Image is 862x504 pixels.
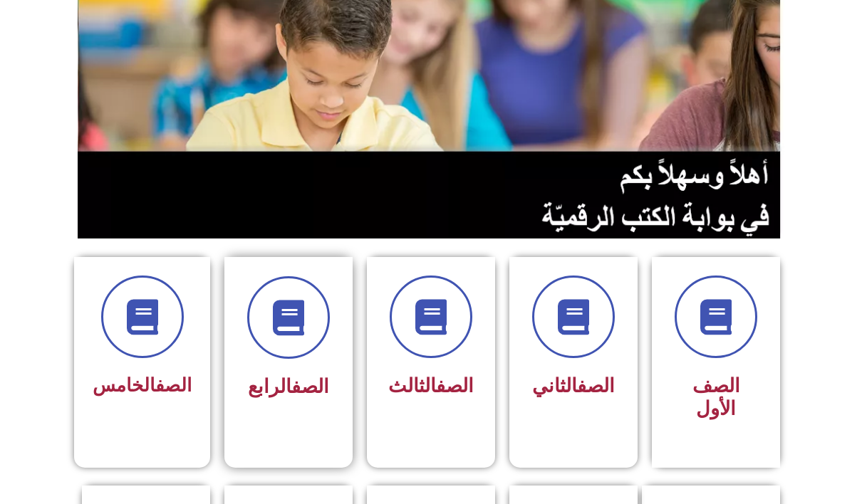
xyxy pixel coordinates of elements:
[291,375,329,398] a: الصف
[692,374,740,420] span: الصف الأول
[155,374,192,396] a: الصف
[577,374,615,397] a: الصف
[436,374,474,397] a: الصف
[93,374,192,396] span: الخامس
[388,374,474,397] span: الثالث
[532,374,615,397] span: الثاني
[248,375,329,398] span: الرابع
